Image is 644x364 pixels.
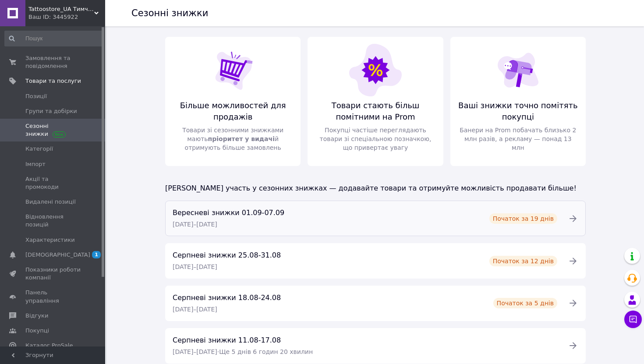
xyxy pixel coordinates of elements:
[173,251,281,259] span: Серпневі знижки 25.08-31.08
[25,266,81,282] span: Показники роботи компанії
[624,311,642,328] button: Чат з покупцем
[25,122,81,138] span: Сезонні знижки
[173,336,281,344] span: Серпневі знижки 11.08-17.08
[25,327,49,335] span: Покупці
[25,54,81,70] span: Замовлення та повідомлення
[493,214,554,223] span: Початок за 19 днів
[25,145,53,153] span: Категорії
[92,251,101,258] span: 1
[315,100,436,122] span: Товари стають більш помітними на Prom
[4,31,103,46] input: Пошук
[165,201,586,236] a: Вересневі знижки 01.09-07.09[DATE]–[DATE]Початок за 19 днів
[173,221,217,228] span: [DATE] – [DATE]
[493,257,554,265] span: Початок за 12 днів
[131,8,208,18] h1: Сезонні знижки
[25,92,47,100] span: Позиції
[25,198,76,206] span: Видалені позиції
[28,5,94,13] span: Tattoostore_UA Тимчасові тату
[165,184,577,192] span: [PERSON_NAME] участь у сезонних знижках — додавайте товари та отримуйте можливість продавати більше!
[25,236,75,244] span: Характеристики
[165,328,586,364] a: Серпневі знижки 11.08-17.08[DATE]–[DATE]·Ще 5 днів 6 годин 20 хвилин
[172,100,294,122] span: Більше можливостей для продажів
[173,263,217,270] span: [DATE] – [DATE]
[172,126,294,152] span: Товари зі сезонними знижками мають й отримують більше замовлень
[25,289,81,304] span: Панель управління
[25,312,48,320] span: Відгуки
[315,126,436,152] span: Покупці частіше переглядають товари зі спеціальною позначкою, що привертає увагу
[173,306,217,313] span: [DATE] – [DATE]
[25,107,77,115] span: Групи та добірки
[173,293,281,302] span: Серпневі знижки 18.08-24.08
[28,13,105,21] div: Ваш ID: 3445922
[25,77,81,85] span: Товари та послуги
[457,126,579,152] span: Банери на Prom побачать близько 2 млн разів, а рекламу — понад 13 млн
[497,299,554,307] span: Початок за 5 днів
[25,213,81,229] span: Відновлення позицій
[25,175,81,191] span: Акції та промокоди
[25,342,73,350] span: Каталог ProSale
[173,209,284,217] span: Вересневі знижки 01.09-07.09
[25,251,90,259] span: [DEMOGRAPHIC_DATA]
[208,135,275,142] span: пріоритет у видачі
[173,348,217,355] span: [DATE] – [DATE]
[165,286,586,321] a: Серпневі знижки 18.08-24.08[DATE]–[DATE]Початок за 5 днів
[25,160,46,168] span: Імпорт
[217,348,313,355] span: · Ще 5 днів 6 годин 20 хвилин
[457,100,579,122] span: Ваші знижки точно помітять покупці
[165,243,586,279] a: Серпневі знижки 25.08-31.08[DATE]–[DATE]Початок за 12 днів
